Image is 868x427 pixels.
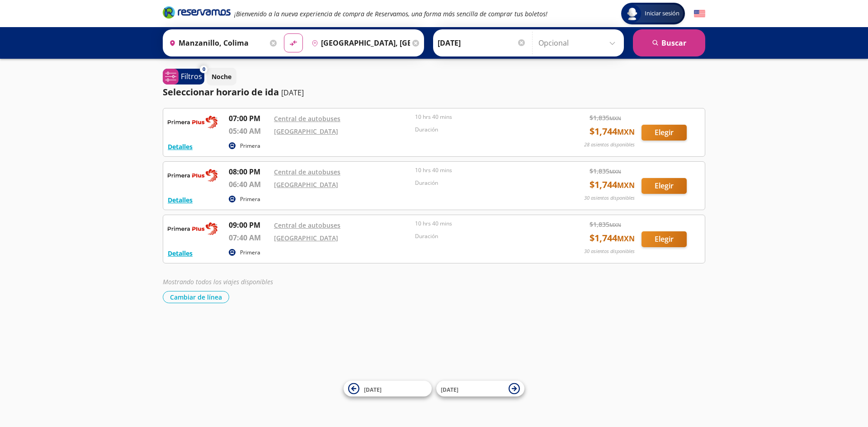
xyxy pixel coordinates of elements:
[229,232,269,243] p: 07:40 AM
[274,221,340,230] a: Central de autobuses
[234,9,547,18] em: ¡Bienvenido a la nueva experiencia de compra de Reservamos, una forma más sencilla de comprar tus...
[229,113,269,124] p: 07:00 PM
[181,71,202,82] p: Filtros
[694,8,705,19] button: English
[165,32,268,54] input: Buscar Origen
[229,126,269,136] p: 05:40 AM
[163,277,273,286] em: Mostrando todos los viajes disponibles
[415,166,552,174] p: 10 hrs 40 mins
[163,5,231,19] i: Brand Logo
[274,127,338,136] a: [GEOGRAPHIC_DATA]
[441,385,458,393] span: [DATE]
[415,232,552,240] p: Duración
[274,114,340,123] a: Central de autobuses
[590,166,621,176] span: $ 1,835
[590,220,621,229] span: $ 1,835
[308,32,410,54] input: Buscar Destino
[229,220,269,230] p: 09:00 PM
[168,195,193,205] button: Detalles
[240,142,260,150] p: Primera
[617,180,635,190] small: MXN
[281,87,304,98] p: [DATE]
[163,5,231,22] a: Brand Logo
[344,381,432,397] button: [DATE]
[609,221,621,228] small: MXN
[229,179,269,190] p: 06:40 AM
[617,234,635,244] small: MXN
[633,29,705,56] button: Buscar
[203,66,205,73] span: 0
[207,68,236,85] button: Noche
[538,32,619,54] input: Opcional
[590,231,635,245] span: $ 1,744
[274,168,340,176] a: Central de autobuses
[240,195,260,203] p: Primera
[642,231,687,247] button: Elegir
[229,166,269,177] p: 08:00 PM
[584,194,635,202] p: 30 asientos disponibles
[590,125,635,138] span: $ 1,744
[163,85,279,99] p: Seleccionar horario de ida
[415,126,552,134] p: Duración
[240,249,260,257] p: Primera
[609,168,621,175] small: MXN
[642,125,687,141] button: Elegir
[584,141,635,149] p: 28 asientos disponibles
[274,234,338,242] a: [GEOGRAPHIC_DATA]
[415,113,552,121] p: 10 hrs 40 mins
[415,179,552,187] p: Duración
[617,127,635,137] small: MXN
[364,385,382,393] span: [DATE]
[168,249,193,258] button: Detalles
[212,72,231,81] p: Noche
[168,113,217,131] img: RESERVAMOS
[168,142,193,151] button: Detalles
[168,220,217,238] img: RESERVAMOS
[274,180,338,189] a: [GEOGRAPHIC_DATA]
[163,69,204,84] button: 0Filtros
[590,113,621,122] span: $ 1,835
[415,220,552,228] p: 10 hrs 40 mins
[168,166,217,184] img: RESERVAMOS
[609,115,621,122] small: MXN
[163,291,229,303] button: Cambiar de línea
[584,248,635,255] p: 30 asientos disponibles
[590,178,635,192] span: $ 1,744
[641,9,683,18] span: Iniciar sesión
[438,32,526,54] input: Elegir Fecha
[642,178,687,194] button: Elegir
[436,381,524,397] button: [DATE]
